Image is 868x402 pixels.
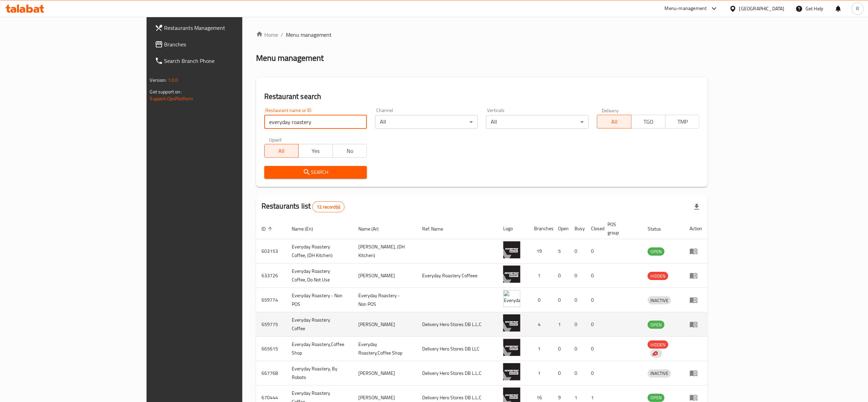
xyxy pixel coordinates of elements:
[650,349,662,358] div: Indicates that the vendor menu management has been moved to DH Catalog service
[607,220,634,237] span: POS group
[690,369,702,377] div: Menu
[269,137,282,142] label: Upsell
[417,361,498,386] td: Delivery Hero Stores DB L.L.C
[529,239,553,264] td: 19
[600,117,628,127] span: All
[690,247,702,255] div: Menu
[149,36,291,53] a: Branches
[597,115,631,129] button: All
[648,369,671,378] div: INACTIVE
[634,117,663,127] span: TGO
[417,264,498,288] td: Everyday Roastery Coffeee
[569,288,586,312] td: 0
[529,361,553,386] td: 1
[569,361,586,386] td: 0
[586,239,602,264] td: 0
[648,340,668,349] div: HIDDEN
[648,321,664,329] span: OPEN
[586,264,602,288] td: 0
[665,115,699,129] button: TMP
[149,20,291,36] a: Restaurants Management
[503,314,520,332] img: Everyday Roastery Coffee
[150,87,182,96] span: Get support on:
[353,264,417,288] td: [PERSON_NAME]
[267,146,296,156] span: All
[586,312,602,337] td: 0
[353,312,417,337] td: [PERSON_NAME]
[313,204,344,210] span: 12 record(s)
[503,363,520,380] img: Everyday Roastery, By Robots
[256,31,708,39] nav: breadcrumb
[648,272,668,280] span: HIDDEN
[648,247,664,256] div: OPEN
[648,248,664,256] span: OPEN
[150,76,167,85] span: Version:
[553,337,569,361] td: 0
[353,337,417,361] td: Everyday Roastery,Coffee Shop
[262,225,275,233] span: ID
[665,4,707,13] div: Menu-management
[486,115,589,129] div: All
[553,218,569,239] th: Open
[553,264,569,288] td: 0
[353,288,417,312] td: Everyday Roastery - Non POS
[353,361,417,386] td: [PERSON_NAME]
[286,239,353,264] td: Everyday Roastery Coffee, (DH Kitchen)
[688,199,705,215] div: Export file
[529,288,553,312] td: 0
[553,312,569,337] td: 1
[529,264,553,288] td: 1
[648,369,671,377] span: INACTIVE
[286,337,353,361] td: Everyday Roastery,Coffee Shop
[690,271,702,280] div: Menu
[292,225,322,233] span: Name (En)
[264,115,367,129] input: Search for restaurant name or ID..
[529,218,553,239] th: Branches
[312,201,345,212] div: Total records count
[333,144,367,158] button: No
[286,31,332,39] span: Menu management
[149,53,291,69] a: Search Branch Phone
[648,394,664,402] span: OPEN
[648,272,668,280] div: HIDDEN
[264,166,367,179] button: Search
[739,5,785,12] div: [GEOGRAPHIC_DATA]
[417,337,498,361] td: Delivery Hero Stores DB LLC
[150,94,194,103] a: Support.OpsPlatform
[423,225,452,233] span: Ref. Name
[569,218,586,239] th: Busy
[648,297,671,304] span: INACTIVE
[586,218,602,239] th: Closed
[298,144,333,158] button: Yes
[358,225,387,233] span: Name (Ar)
[569,312,586,337] td: 0
[529,312,553,337] td: 4
[417,312,498,337] td: Delivery Hero Stores DB L.L.C
[569,264,586,288] td: 0
[631,115,666,129] button: TGO
[503,339,520,356] img: Everyday Roastery,Coffee Shop
[286,361,353,386] td: Everyday Roastery, By Robots
[286,312,353,337] td: Everyday Roastery Coffee
[264,144,299,158] button: All
[856,5,859,12] span: R
[684,218,708,239] th: Action
[648,321,664,329] div: OPEN
[529,337,553,361] td: 1
[375,115,478,129] div: All
[256,53,324,64] h2: Menu management
[286,288,353,312] td: Everyday Roastery - Non POS
[264,91,700,102] h2: Restaurant search
[168,76,178,85] span: 1.0.0
[648,394,664,402] div: OPEN
[301,146,330,156] span: Yes
[553,239,569,264] td: 5
[503,241,520,258] img: Everyday Roastery Coffee, (DH Kitchen)
[569,239,586,264] td: 0
[602,108,619,113] label: Delivery
[586,288,602,312] td: 0
[262,201,345,212] h2: Restaurants list
[270,168,361,177] span: Search
[586,337,602,361] td: 0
